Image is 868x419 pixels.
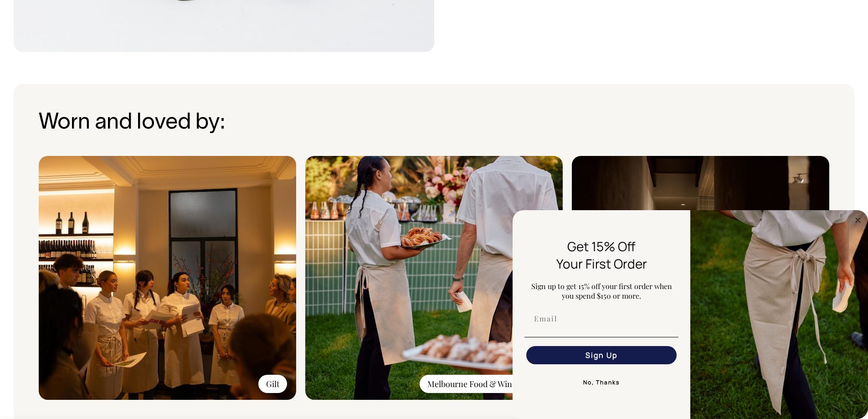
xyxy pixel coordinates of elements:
[258,375,287,393] div: Gilt
[526,310,677,328] input: Email
[513,210,868,419] div: FLYOUT Form
[567,238,636,255] span: Get 15% Off
[524,373,678,392] button: No, Thanks
[556,255,647,272] span: Your First Order
[39,156,296,400] img: Gilt-2.jpg
[524,337,678,337] img: underline
[853,215,863,226] button: Close dialog
[420,375,554,393] div: Melbourne Food & Wine Festival
[531,281,672,300] span: Sign up to get 15% off your first order when you spend $150 or more.
[305,156,563,400] img: MFWF_-Worn_Loved_By.png
[526,346,677,364] button: Sign Up
[690,210,868,419] img: 5e34ad8f-4f05-4173-92a8-ea475ee49ac9.jpeg
[572,156,829,400] img: 0D6A2445-2.jpg
[39,111,829,135] h3: Worn and loved by:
